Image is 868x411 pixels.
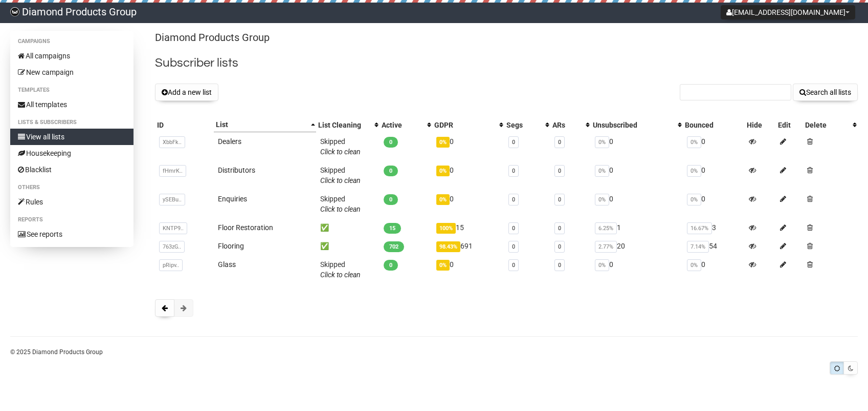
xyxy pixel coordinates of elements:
[159,222,187,234] span: KNTP9..
[506,120,540,130] div: Segs
[591,218,682,237] td: 1
[155,54,858,72] h2: Subscriber lists
[687,259,701,271] span: 0%
[683,237,745,255] td: 54
[380,117,432,132] th: Active: No sort applied, activate to apply an ascending sort
[512,168,515,174] a: 0
[550,117,591,132] th: ARs: No sort applied, activate to apply an ascending sort
[320,260,361,279] span: Skipped
[745,117,776,132] th: Hide: No sort applied, sorting is disabled
[384,137,398,148] span: 0
[10,226,133,242] a: See reports
[10,194,133,210] a: Rules
[687,241,709,253] span: 7.14%
[683,218,745,237] td: 3
[683,161,745,190] td: 0
[512,225,515,232] a: 0
[10,145,133,161] a: Housekeeping
[436,241,460,252] span: 98.43%
[10,129,133,145] a: View all lists
[436,137,450,148] span: 0%
[591,190,682,218] td: 0
[218,195,247,203] a: Enquiries
[218,223,273,232] a: Floor Restoration
[218,137,241,146] a: Dealers
[316,237,380,255] td: ✅
[591,117,682,132] th: Unsubscribed: No sort applied, activate to apply an ascending sort
[683,190,745,218] td: 0
[805,120,848,130] div: Delete
[320,271,361,279] a: Click to clean
[512,262,515,269] a: 0
[218,260,236,269] a: Glass
[384,223,401,234] span: 15
[434,120,494,130] div: GDPR
[320,148,361,156] a: Click to clean
[159,241,185,253] span: 763zG..
[320,205,361,213] a: Click to clean
[10,346,858,358] p: © 2025 Diamond Products Group
[685,120,743,130] div: Bounced
[10,64,133,80] a: New campaign
[320,195,361,213] span: Skipped
[10,181,133,194] li: Others
[552,120,581,130] div: ARs
[218,166,255,174] a: Distributors
[382,120,422,130] div: Active
[512,243,515,250] a: 0
[687,165,701,177] span: 0%
[384,241,404,252] span: 702
[683,117,745,132] th: Bounced: No sort applied, sorting is disabled
[159,136,185,148] span: XbbFk..
[155,31,858,45] p: Diamond Products Group
[687,136,701,148] span: 0%
[10,161,133,178] a: Blacklist
[159,165,186,177] span: fHmrK..
[512,139,515,146] a: 0
[687,222,712,234] span: 16.67%
[721,5,855,19] button: [EMAIL_ADDRESS][DOMAIN_NAME]
[436,166,450,176] span: 0%
[384,166,398,176] span: 0
[803,117,858,132] th: Delete: No sort applied, activate to apply an ascending sort
[320,176,361,184] a: Click to clean
[432,218,504,237] td: 15
[512,196,515,203] a: 0
[320,166,361,184] span: Skipped
[747,120,774,130] div: Hide
[558,168,561,174] a: 0
[432,132,504,161] td: 0
[558,139,561,146] a: 0
[316,218,380,237] td: ✅
[432,161,504,190] td: 0
[214,117,316,132] th: List: Ascending sort applied, activate to apply a descending sort
[432,237,504,255] td: 691
[558,243,561,250] a: 0
[159,194,185,205] span: ySEBu..
[436,223,456,234] span: 100%
[10,7,19,16] img: 0e15046020f1bb11392451ad42f33bbf
[10,35,133,48] li: Campaigns
[10,96,133,113] a: All templates
[318,120,369,130] div: List Cleaning
[591,237,682,255] td: 20
[159,259,183,271] span: pRipv..
[595,136,609,148] span: 0%
[595,259,609,271] span: 0%
[504,117,550,132] th: Segs: No sort applied, activate to apply an ascending sort
[595,222,617,234] span: 6.25%
[432,190,504,218] td: 0
[558,196,561,203] a: 0
[595,241,617,253] span: 2.77%
[595,194,609,205] span: 0%
[436,194,450,205] span: 0%
[384,260,398,271] span: 0
[384,194,398,205] span: 0
[683,255,745,284] td: 0
[436,260,450,271] span: 0%
[316,117,380,132] th: List Cleaning: No sort applied, activate to apply an ascending sort
[595,165,609,177] span: 0%
[10,48,133,64] a: All campaigns
[558,225,561,232] a: 0
[10,84,133,96] li: Templates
